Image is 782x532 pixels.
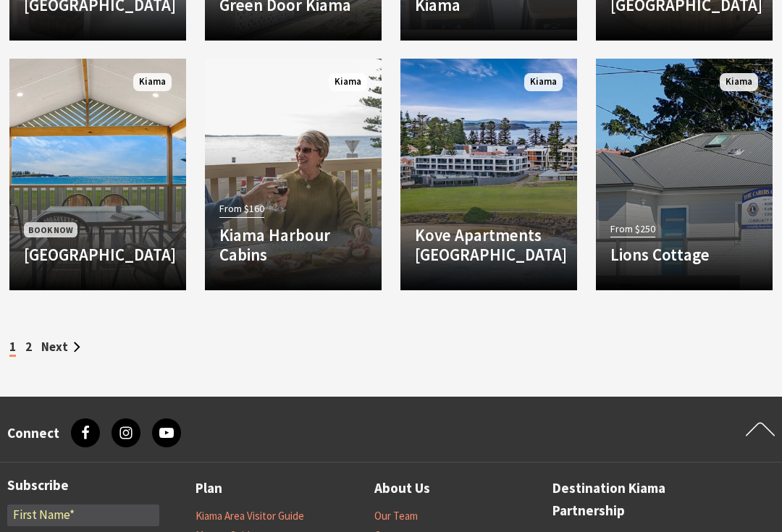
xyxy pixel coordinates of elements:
[610,245,758,265] h4: Lions Cottage
[374,509,418,523] a: Our Team
[610,221,655,237] span: From $250
[524,73,563,91] span: Kiama
[329,73,367,91] span: Kiama
[24,222,77,237] span: Book Now
[195,509,304,523] a: Kiama Area Visitor Guide
[596,59,773,290] a: From $250 Lions Cottage Kiama
[195,477,222,500] a: Plan
[374,477,430,500] a: About Us
[7,477,159,494] h3: Subscribe
[24,245,172,265] h4: [GEOGRAPHIC_DATA]
[25,339,32,355] a: 2
[415,225,563,265] h4: Kove Apartments [GEOGRAPHIC_DATA]
[41,339,80,355] a: Next
[219,225,367,265] h4: Kiama Harbour Cabins
[9,59,186,290] a: Book Now [GEOGRAPHIC_DATA] Kiama
[133,73,172,91] span: Kiama
[205,59,382,290] a: From $160 Kiama Harbour Cabins Kiama
[219,200,264,217] span: From $160
[7,504,159,526] input: First Name*
[400,59,577,290] a: Another Image Used Kove Apartments [GEOGRAPHIC_DATA] Kiama
[720,73,758,91] span: Kiama
[552,477,731,522] a: Destination Kiama Partnership
[7,425,59,442] h3: Connect
[9,339,16,357] span: 1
